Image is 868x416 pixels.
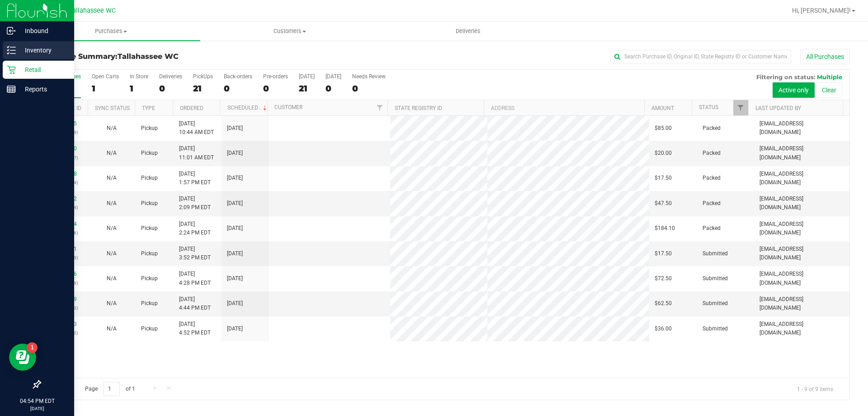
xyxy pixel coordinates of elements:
[9,344,36,371] iframe: Resource center
[193,73,213,80] div: PickUps
[141,299,158,308] span: Pickup
[790,382,840,396] span: 1 - 9 of 9 items
[179,320,211,337] span: [DATE] 4:52 PM EDT
[759,144,844,162] span: [EMAIL_ADDRESS][DOMAIN_NAME]
[699,104,718,110] a: Status
[816,82,842,98] button: Clear
[141,325,158,333] span: Pickup
[755,105,801,111] a: Last Updated By
[703,325,728,333] span: Submitted
[179,120,214,137] span: [DATE] 10:44 AM EDT
[703,274,728,283] span: Submitted
[655,149,672,158] span: $20.00
[703,299,728,308] span: Submitted
[655,299,672,308] span: $62.50
[263,73,288,80] div: Pre-orders
[373,100,387,115] a: Filter
[107,199,117,208] button: N/A
[52,120,77,127] a: 11837685
[817,73,842,81] span: Multiple
[352,73,386,80] div: Needs Review
[141,249,158,258] span: Pickup
[77,382,142,396] span: Page of 1
[759,320,844,337] span: [EMAIL_ADDRESS][DOMAIN_NAME]
[52,221,77,227] a: 11839824
[107,225,117,231] span: Not Applicable
[395,105,442,111] a: State Registry ID
[27,342,38,353] iframe: Resource center unread badge
[142,105,155,111] a: Type
[107,325,117,333] button: N/A
[733,100,748,115] a: Filter
[224,73,252,80] div: Back-orders
[274,104,302,110] a: Customer
[107,124,117,133] button: N/A
[130,73,148,80] div: In Store
[759,170,844,187] span: [EMAIL_ADDRESS][DOMAIN_NAME]
[227,174,243,182] span: [DATE]
[7,26,16,35] inline-svg: Inbound
[227,124,243,133] span: [DATE]
[107,149,117,158] button: N/A
[484,100,644,116] th: Address
[759,220,844,237] span: [EMAIL_ADDRESS][DOMAIN_NAME]
[16,25,70,36] p: Inbound
[655,249,672,258] span: $17.50
[159,83,182,94] div: 0
[703,224,721,233] span: Packed
[773,82,815,98] button: Active only
[4,397,70,405] p: 04:54 PM EDT
[22,22,200,41] a: Purchases
[22,27,200,35] span: Purchases
[227,249,243,258] span: [DATE]
[352,83,386,94] div: 0
[52,145,77,152] a: 11838200
[703,249,728,258] span: Submitted
[52,171,77,177] a: 11839628
[227,105,269,111] a: Scheduled
[130,83,148,94] div: 1
[651,105,674,111] a: Amount
[703,174,721,182] span: Packed
[655,274,672,283] span: $72.50
[107,125,117,131] span: Not Applicable
[107,325,117,332] span: Not Applicable
[107,275,117,282] span: Not Applicable
[107,174,117,182] button: N/A
[200,22,379,41] a: Customers
[759,270,844,287] span: [EMAIL_ADDRESS][DOMAIN_NAME]
[16,84,70,95] p: Reports
[7,65,16,74] inline-svg: Retail
[759,295,844,312] span: [EMAIL_ADDRESS][DOMAIN_NAME]
[610,50,791,63] input: Search Purchase ID, Original ID, State Registry ID or Customer Name...
[7,85,16,94] inline-svg: Reports
[759,195,844,212] span: [EMAIL_ADDRESS][DOMAIN_NAME]
[703,124,721,133] span: Packed
[792,7,851,14] span: Hi, [PERSON_NAME]!
[141,174,158,182] span: Pickup
[179,144,214,162] span: [DATE] 11:01 AM EDT
[227,299,243,308] span: [DATE]
[107,250,117,257] span: Not Applicable
[141,149,158,158] span: Pickup
[141,124,158,133] span: Pickup
[227,224,243,233] span: [DATE]
[299,83,315,94] div: 21
[107,224,117,233] button: N/A
[179,195,211,212] span: [DATE] 2:09 PM EDT
[52,196,77,202] a: 11839732
[379,22,557,41] a: Deliveries
[69,7,116,14] span: Tallahassee WC
[141,199,158,208] span: Pickup
[193,83,213,94] div: 21
[7,46,16,55] inline-svg: Inventory
[800,49,850,64] button: All Purchases
[655,199,672,208] span: $47.50
[759,245,844,262] span: [EMAIL_ADDRESS][DOMAIN_NAME]
[299,73,315,80] div: [DATE]
[655,325,672,333] span: $36.00
[107,249,117,258] button: N/A
[16,64,70,75] p: Retail
[179,170,211,187] span: [DATE] 1:57 PM EDT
